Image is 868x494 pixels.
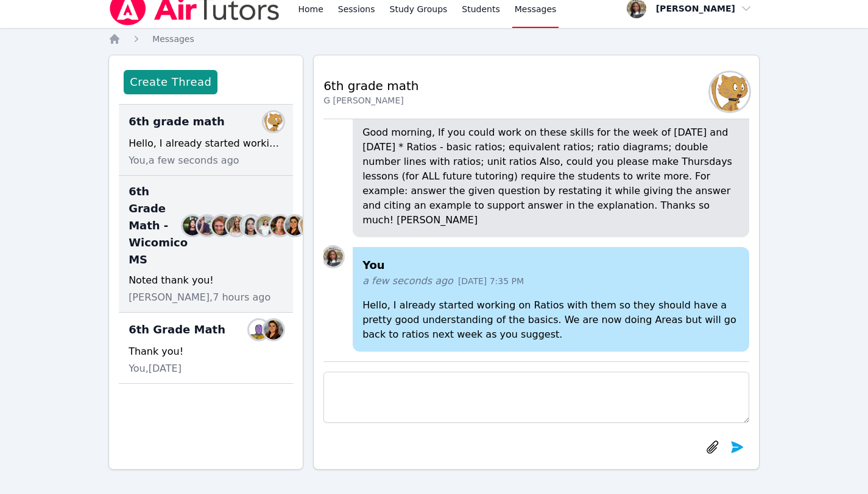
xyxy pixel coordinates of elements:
img: G Annis-Wright [300,216,319,235]
img: Darine Odigé [323,247,343,266]
span: 6th Grade Math - Wicomico MS [129,183,188,268]
a: Messages [152,33,194,45]
img: Jacqueline (Jackie) Reynoza [241,216,261,235]
div: Noted thank you! [129,273,283,288]
span: You, a few seconds ago [129,153,239,168]
img: Elizabeth Hays [270,216,290,235]
div: Hello, I already started working on Ratios with them so they should have a pretty good understand... [129,136,283,151]
div: Thank you! [129,344,283,359]
img: G Annis-Wright [264,112,283,131]
button: Create Thread [124,70,217,94]
div: 6th Grade MathCassandra WilsonMelissa SalgadoThank you!You,[DATE] [119,313,293,384]
img: Tippayanawat Tongvichit [183,216,202,235]
img: Vincent Astray-Caneda [212,216,231,235]
span: 6th Grade Math [129,321,225,338]
span: [PERSON_NAME], 7 hours ago [129,290,270,305]
span: You, [DATE] [129,361,182,376]
div: 6th grade mathG Annis-WrightHello, I already started working on Ratios with them so they should h... [119,105,293,176]
p: Good morning, If you could work on these skills for the week of [DATE] and [DATE] * Ratios - basi... [362,125,739,228]
h2: 6th grade math [323,77,418,94]
img: Cassandra Wilson [249,320,269,339]
img: Melissa Salgado [285,216,305,235]
div: G [PERSON_NAME] [323,94,418,106]
h4: You [362,257,739,274]
img: Zachary D'Esposito [197,216,217,235]
img: Melissa Salgado [264,320,283,339]
nav: Breadcrumb [108,33,760,45]
span: Messages [152,34,194,44]
p: Hello, I already started working on Ratios with them so they should have a pretty good understand... [362,298,739,342]
div: 6th Grade Math - Wicomico MSTippayanawat TongvichitZachary D'EspositoVincent Astray-CanedaSandra ... [119,176,293,313]
span: [DATE] 7:35 PM [458,275,524,287]
img: G Annis-Wright [710,72,749,111]
img: Adrinna Beltre [256,216,275,235]
span: Messages [515,3,557,15]
span: 6th grade math [129,113,225,130]
img: Sandra Davis [227,216,246,235]
span: a few seconds ago [362,274,453,288]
